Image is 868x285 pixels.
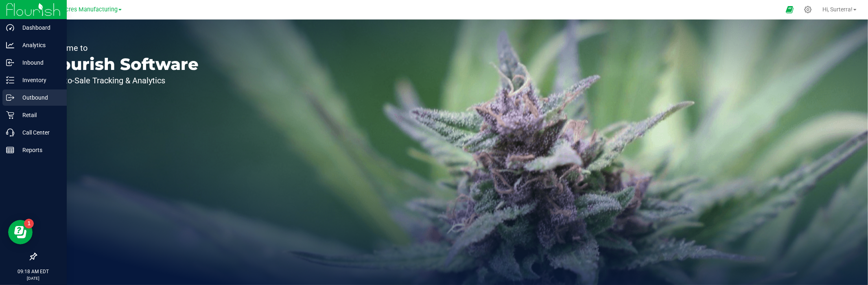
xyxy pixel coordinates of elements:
p: Flourish Software [44,56,199,72]
iframe: Resource center unread badge [24,219,34,228]
p: Welcome to [44,44,199,52]
inline-svg: Reports [6,146,14,154]
inline-svg: Dashboard [6,24,14,32]
inline-svg: Call Center [6,128,14,137]
inline-svg: Inventory [6,76,14,84]
p: Call Center [14,128,63,137]
inline-svg: Analytics [6,41,14,49]
p: Retail [14,110,63,120]
p: Dashboard [14,23,63,33]
p: Seed-to-Sale Tracking & Analytics [44,76,199,85]
iframe: Resource center [8,220,33,244]
p: Inventory [14,75,63,85]
inline-svg: Outbound [6,94,14,102]
span: Hi, Surterra! [822,6,853,13]
inline-svg: Inbound [6,59,14,67]
p: 09:18 AM EDT [4,268,63,275]
p: Inbound [14,58,63,67]
span: Open Ecommerce Menu [781,2,799,17]
inline-svg: Retail [6,111,14,119]
span: Green Acres Manufacturing [44,6,118,13]
p: Outbound [14,93,63,102]
div: Manage settings [803,6,813,13]
p: [DATE] [4,275,63,281]
p: Analytics [14,40,63,50]
p: Reports [14,145,63,155]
